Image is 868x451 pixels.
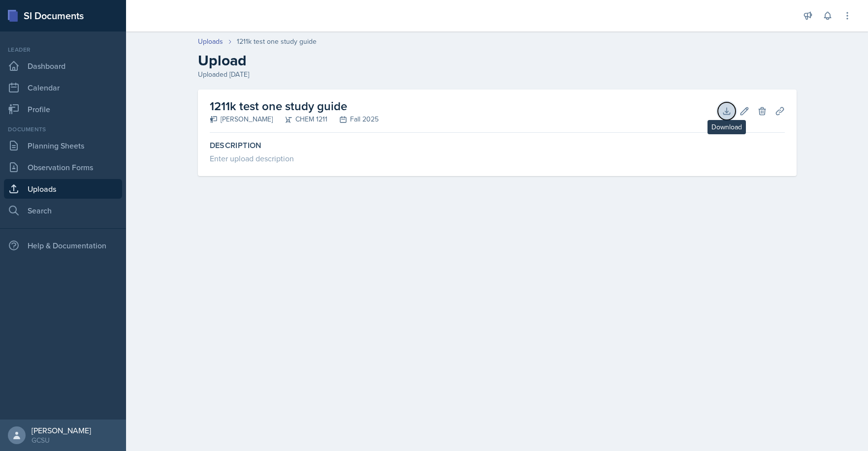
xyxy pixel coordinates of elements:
div: Fall 2025 [327,114,379,124]
h2: Upload [198,52,797,69]
div: GCSU [32,435,91,445]
div: Enter upload description [210,152,785,164]
div: [PERSON_NAME] [210,114,273,124]
div: [PERSON_NAME] [32,425,91,435]
label: Description [210,141,785,150]
div: Leader [4,45,122,54]
a: Profile [4,99,122,119]
a: Calendar [4,78,122,97]
div: CHEM 1211 [273,114,327,124]
h2: 1211k test one study guide [210,97,379,115]
a: Dashboard [4,56,122,76]
div: Documents [4,125,122,134]
div: Uploaded [DATE] [198,69,797,80]
a: Uploads [198,36,223,47]
a: Search [4,201,122,220]
div: 1211k test one study guide [237,36,317,47]
a: Uploads [4,179,122,199]
a: Observation Forms [4,157,122,177]
a: Planning Sheets [4,136,122,155]
button: Download [718,102,736,120]
div: Help & Documentation [4,236,122,255]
